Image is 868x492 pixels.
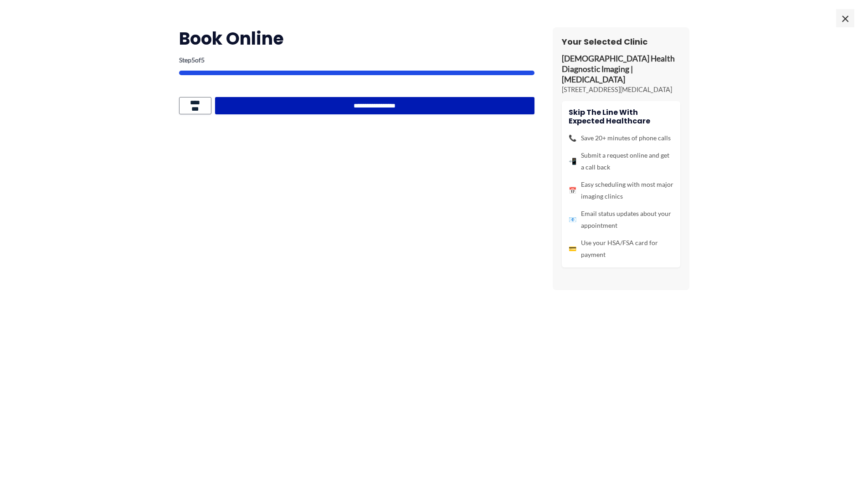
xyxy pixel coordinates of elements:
p: Step of [179,57,534,63]
span: × [836,9,854,27]
p: [STREET_ADDRESS][MEDICAL_DATA] [562,85,680,94]
span: 💳 [569,243,576,255]
p: [DEMOGRAPHIC_DATA] Health Diagnostic Imaging | [MEDICAL_DATA] [562,54,680,85]
li: Easy scheduling with most major imaging clinics [569,179,673,202]
span: 📞 [569,132,576,144]
h2: Book Online [179,27,534,50]
span: 📲 [569,155,576,167]
h4: Skip the line with Expected Healthcare [569,108,673,125]
span: 📧 [569,214,576,225]
span: 5 [191,56,195,64]
span: 5 [201,56,205,64]
li: Save 20+ minutes of phone calls [569,132,673,144]
span: 📅 [569,184,576,196]
li: Email status updates about your appointment [569,208,673,231]
li: Submit a request online and get a call back [569,149,673,173]
h3: Your Selected Clinic [562,36,680,47]
li: Use your HSA/FSA card for payment [569,237,673,261]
